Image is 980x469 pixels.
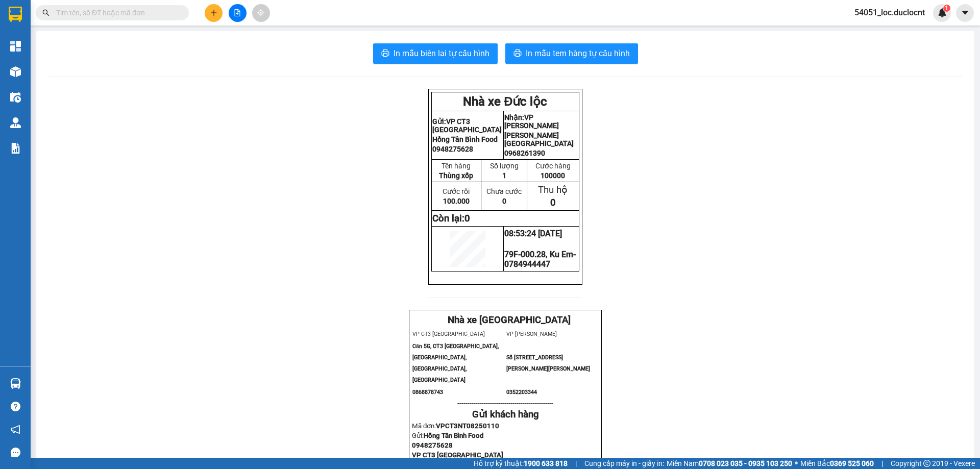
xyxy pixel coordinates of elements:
span: file-add [234,9,241,16]
input: Tìm tên, số ĐT hoặc mã đơn [56,7,177,18]
sup: 1 [943,5,950,12]
span: 100.000 [443,197,470,205]
span: 0 [502,197,506,205]
span: In mẫu biên lai tự cấu hình [394,47,489,60]
p: Cước hàng [528,162,578,170]
strong: 1900 633 818 [524,459,568,467]
span: Thùng xốp [439,171,473,180]
span: Thu hộ [538,184,568,195]
span: 0948275628 [412,441,453,449]
span: Hỗ trợ kỹ thuật: [474,458,568,469]
span: Số [STREET_ADDRESS][PERSON_NAME][PERSON_NAME] [506,354,590,372]
img: solution-icon [10,143,21,154]
strong: Nhà xe [GEOGRAPHIC_DATA] [448,314,571,326]
span: Hồng Tân Bình Food [424,432,484,439]
span: Cung cấp máy in - giấy in: [584,458,664,469]
button: aim [252,4,270,22]
span: caret-down [961,8,970,17]
strong: Gửi: [432,117,502,134]
span: 54051_loc.duclocnt [846,6,933,19]
span: printer [381,49,389,59]
span: 100000 [541,171,565,180]
span: Miền Bắc [800,458,874,469]
span: 0948275628 [432,145,473,153]
button: file-add [229,4,247,22]
span: 0 [550,197,556,208]
span: notification [11,425,20,434]
p: Chưa cước [482,187,526,195]
strong: Còn lại: [432,213,470,224]
button: printerIn mẫu biên lai tự cấu hình [373,43,498,64]
span: 0 [464,213,470,224]
span: ⚪️ [795,461,798,465]
span: 0868878743 [412,389,443,396]
img: warehouse-icon [10,66,21,77]
span: 1 [502,171,506,180]
p: Tên hàng [432,162,480,170]
img: logo-vxr [9,7,22,22]
span: plus [210,9,217,16]
span: 1 [945,5,948,12]
span: message [11,448,20,457]
span: Căn 5G, CT3 [GEOGRAPHIC_DATA], [GEOGRAPHIC_DATA], [GEOGRAPHIC_DATA], [GEOGRAPHIC_DATA] [412,343,499,383]
span: VP [PERSON_NAME] [506,331,557,337]
span: VPCT3NT08250110 [436,422,499,430]
span: 0968261390 [504,149,545,157]
p: Số lượng [482,162,526,170]
span: VP CT3 [GEOGRAPHIC_DATA] [412,331,485,337]
span: VP CT3 [GEOGRAPHIC_DATA] [412,451,503,459]
span: Gửi: [412,432,484,439]
img: warehouse-icon [10,378,21,389]
p: ----------------------------------------------- [412,399,599,407]
strong: Nhận: [504,113,559,130]
span: copyright [923,460,930,467]
strong: Nhà xe Đức lộc [463,94,547,109]
span: printer [513,49,522,59]
span: 0352203344 [506,389,537,396]
span: aim [257,9,264,16]
img: icon-new-feature [938,8,947,17]
button: plus [205,4,223,22]
span: Mã đơn: [412,422,499,430]
span: question-circle [11,402,20,411]
strong: 0369 525 060 [830,459,874,467]
span: 79F-000.28, Ku Em- 0784944447 [504,250,576,269]
strong: 0708 023 035 - 0935 103 250 [699,459,792,467]
span: In mẫu tem hàng tự cấu hình [526,47,630,60]
img: dashboard-icon [10,41,21,52]
span: [PERSON_NAME][GEOGRAPHIC_DATA] [504,131,574,147]
span: Miền Nam [667,458,792,469]
strong: Gửi khách hàng [472,409,539,420]
button: caret-down [956,4,974,22]
img: warehouse-icon [10,92,21,103]
span: | [881,458,883,469]
span: search [42,9,50,16]
button: printerIn mẫu tem hàng tự cấu hình [505,43,638,64]
span: VP CT3 [GEOGRAPHIC_DATA] [432,117,502,134]
span: VP [PERSON_NAME] [504,113,559,130]
span: Hồng Tân Bình Food [432,135,498,143]
img: warehouse-icon [10,117,21,128]
p: Cước rồi [432,187,480,195]
span: 08:53:24 [DATE] [504,229,562,238]
span: | [575,458,577,469]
